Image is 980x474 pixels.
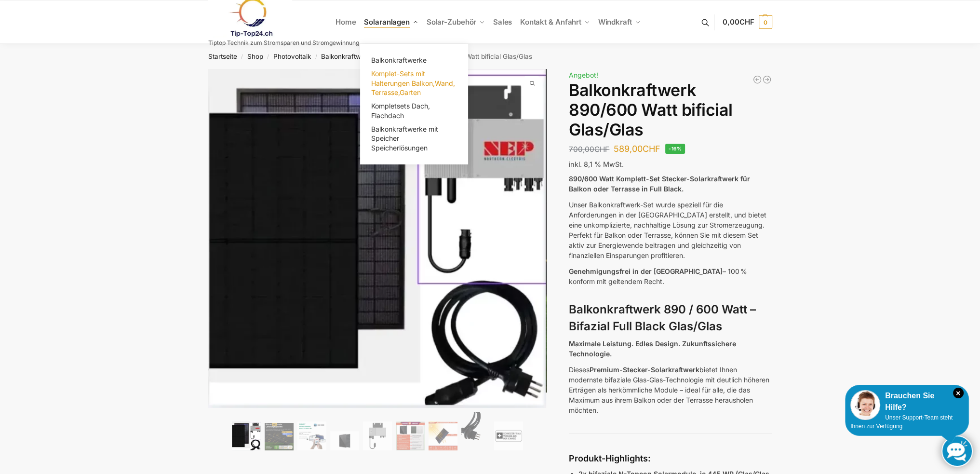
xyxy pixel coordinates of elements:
[366,99,462,122] a: Kompletsets Dach, Flachdach
[208,69,547,408] img: Balkonkraftwerk 890/600 Watt bificial Glas/Glas 1
[759,15,772,29] span: 0
[850,390,880,420] img: Customer service
[569,175,750,193] strong: 890/600 Watt Komplett-Set Stecker-Solarkraftwerk für Balkon oder Terrasse in Full Black.
[366,67,462,99] a: Komplet-Sets mit Halterungen Balkon,Wand, Terrasse,Garten
[739,17,754,27] span: CHF
[371,69,455,96] span: Komplet-Sets mit Halterungen Balkon,Wand, Terrasse,Garten
[569,267,723,275] span: Genehmigungsfrei in der [GEOGRAPHIC_DATA]
[723,17,754,27] span: 0,00
[569,81,772,139] h1: Balkonkraftwerk 890/600 Watt bificial Glas/Glas
[569,71,598,79] span: Angebot!
[569,302,756,333] strong: Balkonkraftwerk 890 / 600 Watt – Bifazial Full Black Glas/Glas
[371,56,427,64] span: Balkonkraftwerke
[297,421,326,450] img: Balkonkraftwerk 890/600 Watt bificial Glas/Glas – Bild 3
[311,53,321,61] span: /
[191,44,789,69] nav: Breadcrumb
[569,267,747,285] span: – 100 % konform mit geltendem Recht.
[273,53,311,60] a: Photovoltaik
[546,69,884,392] img: Balkonkraftwerk 890/600 Watt bificial Glas/Glas 3
[643,144,660,154] span: CHF
[953,388,964,398] i: Schließen
[489,0,516,44] a: Sales
[208,40,359,46] p: Tiptop Technik zum Stromsparen und Stromgewinnung
[427,17,477,27] span: Solar-Zubehör
[366,122,462,155] a: Balkonkraftwerke mit Speicher Speicherlösungen
[850,414,953,430] span: Unser Support-Team steht Ihnen zur Verfügung
[752,75,762,84] a: 890/600 Watt Solarkraftwerk + 2,7 KW Batteriespeicher Genehmigungsfrei
[520,17,581,27] span: Kontakt & Anfahrt
[569,365,772,415] p: Dieses bietet Ihnen modernste bifaziale Glas-Glas-Technologie mit deutlich höheren Erträgen als h...
[429,421,457,450] img: Bificial 30 % mehr Leistung
[665,144,685,154] span: -16%
[247,53,263,60] a: Shop
[850,390,964,413] div: Brauchen Sie Hilfe?
[366,54,462,67] a: Balkonkraftwerke
[364,17,410,27] span: Solaranlagen
[265,423,294,450] img: Balkonkraftwerk 890/600 Watt bificial Glas/Glas – Bild 2
[494,421,523,450] img: Balkonkraftwerk 890/600 Watt bificial Glas/Glas – Bild 9
[237,53,247,61] span: /
[569,453,651,463] strong: Produkt-Highlights:
[762,75,772,84] a: Steckerkraftwerk 890/600 Watt, mit Ständer für Terrasse inkl. Lieferung
[263,53,273,61] span: /
[422,0,489,44] a: Solar-Zubehör
[363,421,392,450] img: Balkonkraftwerk 890/600 Watt bificial Glas/Glas – Bild 5
[360,0,422,44] a: Solaranlagen
[371,102,430,120] span: Kompletsets Dach, Flachdach
[208,53,237,60] a: Startseite
[232,421,261,450] img: Bificiales Hochleistungsmodul
[321,53,375,60] a: Balkonkraftwerke
[569,160,624,168] span: inkl. 8,1 % MwSt.
[396,421,425,450] img: Bificial im Vergleich zu billig Modulen
[461,412,490,450] img: Anschlusskabel-3meter_schweizer-stecker
[594,0,644,44] a: Windkraft
[569,200,772,260] p: Unser Balkonkraftwerk-Set wurde speziell für die Anforderungen in der [GEOGRAPHIC_DATA] erstellt,...
[723,8,772,37] a: 0,00CHF 0
[493,17,512,27] span: Sales
[594,145,609,154] span: CHF
[598,17,632,27] span: Windkraft
[590,366,699,374] strong: Premium-Stecker-Solarkraftwerk
[569,145,609,154] bdi: 700,00
[516,0,594,44] a: Kontakt & Anfahrt
[330,431,359,450] img: Maysun
[569,339,736,358] strong: Maximale Leistung. Edles Design. Zukunftssichere Technologie.
[614,144,660,154] bdi: 589,00
[371,125,438,152] span: Balkonkraftwerke mit Speicher Speicherlösungen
